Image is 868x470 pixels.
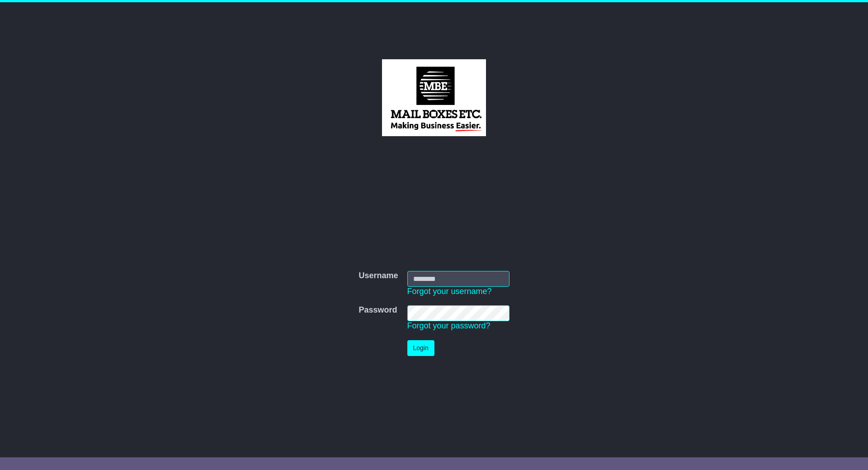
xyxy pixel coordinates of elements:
[407,287,492,296] a: Forgot your username?
[359,305,397,315] label: Password
[382,59,486,136] img: MBE Brisbane CBD
[359,271,398,281] label: Username
[407,321,491,330] a: Forgot your password?
[407,340,434,356] button: Login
